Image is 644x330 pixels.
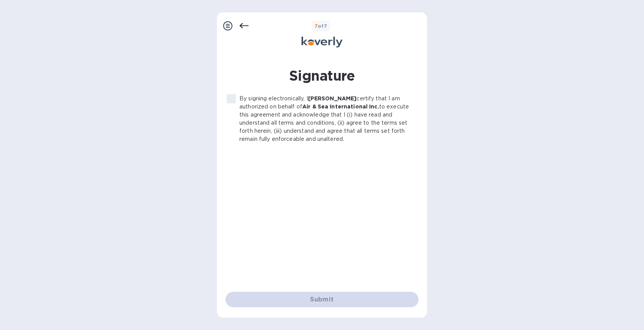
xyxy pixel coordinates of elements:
b: [PERSON_NAME] [308,95,357,102]
span: 7 [315,23,318,29]
p: By signing electronically, I certify that I am authorized on behalf of to execute this agreement ... [239,95,412,143]
h1: Signature [225,66,419,85]
b: of 7 [315,23,327,29]
b: Air & Sea International Inc. [302,103,379,110]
